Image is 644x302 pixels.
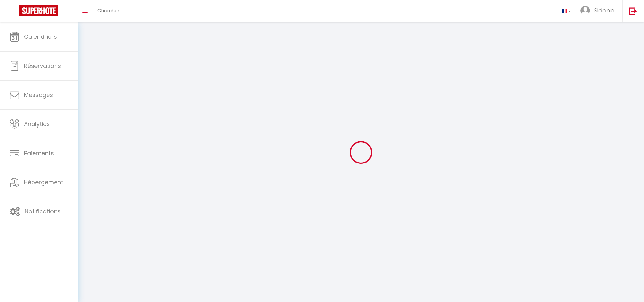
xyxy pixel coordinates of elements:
[24,62,61,70] span: Réservations
[24,120,50,128] span: Analytics
[24,33,57,41] span: Calendriers
[5,3,24,22] button: Ouvrir le widget de chat LiveChat
[24,91,53,99] span: Messages
[24,178,63,186] span: Hébergement
[594,6,614,14] span: Sidonie
[580,6,590,15] img: ...
[25,207,61,215] span: Notifications
[97,7,119,14] span: Chercher
[629,7,637,15] img: logout
[24,149,54,157] span: Paiements
[19,5,58,16] img: Super Booking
